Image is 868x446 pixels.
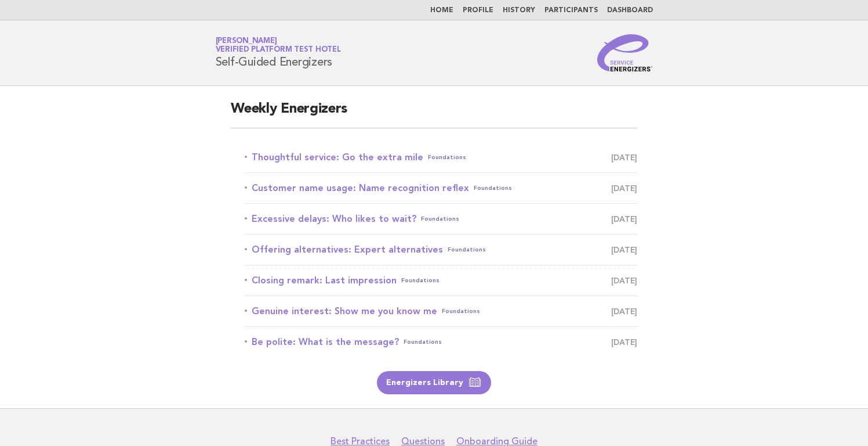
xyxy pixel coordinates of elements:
a: Excessive delays: Who likes to wait?Foundations [DATE] [245,211,637,227]
span: [DATE] [611,211,637,227]
a: Dashboard [607,7,653,14]
a: Thoughtful service: Go the extra mileFoundations [DATE] [245,149,637,166]
span: [DATE] [611,334,637,350]
span: [DATE] [611,303,637,319]
a: Closing remark: Last impressionFoundations [DATE] [245,272,637,289]
span: Foundations [401,272,440,289]
a: History [503,7,535,14]
span: Foundations [448,242,486,258]
span: Foundations [442,303,480,319]
a: [PERSON_NAME]Verified Platform Test Hotel [216,37,341,53]
a: Home [430,7,453,14]
span: Verified Platform Test Hotel [216,46,341,54]
a: Profile [463,7,493,14]
img: Service Energizers [597,34,653,71]
a: Be polite: What is the message?Foundations [DATE] [245,334,637,350]
h2: Weekly Energizers [231,100,637,128]
span: Foundations [474,180,512,196]
span: [DATE] [611,272,637,289]
span: Foundations [404,334,442,350]
a: Offering alternatives: Expert alternativesFoundations [DATE] [245,242,637,258]
span: [DATE] [611,149,637,166]
a: Participants [544,7,598,14]
span: [DATE] [611,180,637,196]
span: [DATE] [611,242,637,258]
a: Energizers Library [377,371,491,394]
a: Genuine interest: Show me you know meFoundations [DATE] [245,303,637,319]
a: Customer name usage: Name recognition reflexFoundations [DATE] [245,180,637,196]
span: Foundations [428,149,466,166]
span: Foundations [421,211,459,227]
h1: Self-Guided Energizers [216,38,341,68]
